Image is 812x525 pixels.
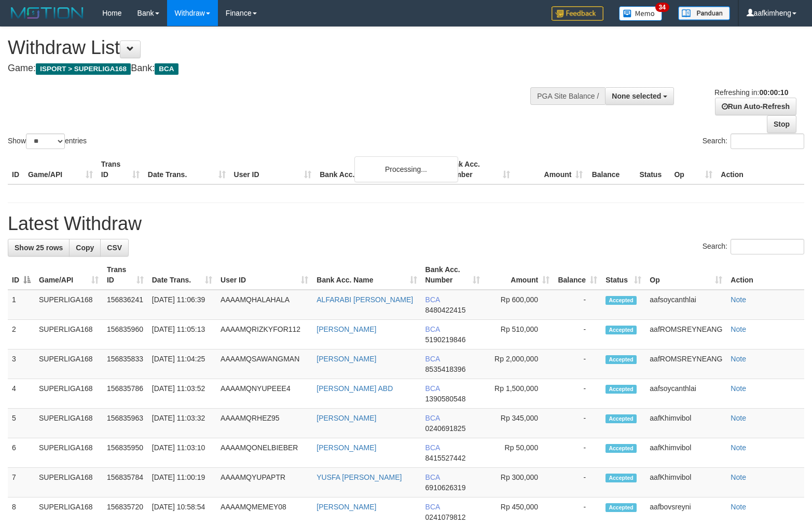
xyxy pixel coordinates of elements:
td: Rp 50,000 [484,438,554,468]
strong: 00:00:10 [759,88,788,97]
th: Status [635,155,670,184]
img: MOTION_logo.png [8,5,87,21]
a: Stop [767,115,796,133]
a: Note [731,295,746,304]
th: ID: activate to sort column descending [8,260,35,290]
a: Note [731,443,746,452]
td: Rp 600,000 [484,290,554,320]
a: ALFARABI [PERSON_NAME] [316,295,413,304]
td: 156835963 [103,409,148,438]
th: Trans ID [97,155,144,184]
span: BCA [425,414,440,422]
td: SUPERLIGA168 [35,320,103,349]
a: [PERSON_NAME] [316,325,376,333]
td: - [554,438,601,468]
span: 34 [655,3,669,12]
span: Copy 0240691825 to clipboard [425,424,466,433]
td: SUPERLIGA168 [35,438,103,468]
span: ISPORT > SUPERLIGA168 [36,63,131,75]
th: Op [670,155,717,184]
td: 156835784 [103,468,148,497]
td: [DATE] 11:05:13 [148,320,216,349]
th: Bank Acc. Number [441,155,514,184]
td: [DATE] 11:04:25 [148,349,216,379]
button: None selected [605,87,674,105]
div: PGA Site Balance / [530,87,605,105]
td: Rp 510,000 [484,320,554,349]
th: Game/API [24,155,97,184]
td: 5 [8,409,35,438]
th: Op: activate to sort column ascending [645,260,726,290]
td: Rp 345,000 [484,409,554,438]
h1: Latest Withdraw [8,213,804,234]
td: [DATE] 11:00:19 [148,468,216,497]
label: Search: [703,133,804,149]
span: Copy 8535418396 to clipboard [425,365,466,373]
a: Note [731,503,746,511]
span: BCA [425,503,440,511]
th: User ID [230,155,316,184]
td: aafROMSREYNEANG [645,320,726,349]
th: Action [726,260,804,290]
a: [PERSON_NAME] [316,443,376,452]
input: Search: [731,133,804,149]
td: aafKhimvibol [645,409,726,438]
td: AAAAMQNYUPEEE4 [216,379,312,409]
img: panduan.png [678,6,730,20]
td: 2 [8,320,35,349]
td: 156835786 [103,379,148,409]
td: Rp 300,000 [484,468,554,497]
a: CSV [100,239,129,257]
td: AAAAMQHALAHALA [216,290,312,320]
th: Amount: activate to sort column ascending [484,260,554,290]
a: [PERSON_NAME] [316,503,376,511]
span: BCA [425,355,440,363]
td: 156836241 [103,290,148,320]
td: 4 [8,379,35,409]
a: [PERSON_NAME] [316,414,376,422]
span: Accepted [605,296,637,305]
th: Status: activate to sort column ascending [601,260,645,290]
a: [PERSON_NAME] ABD [316,384,393,393]
td: 6 [8,438,35,468]
td: - [554,468,601,497]
span: Accepted [605,414,637,423]
input: Search: [731,239,804,254]
th: Bank Acc. Number: activate to sort column ascending [421,260,484,290]
td: 3 [8,349,35,379]
span: BCA [425,295,440,304]
span: Copy 0241079812 to clipboard [425,513,466,521]
a: YUSFA [PERSON_NAME] [316,473,402,481]
td: [DATE] 11:03:52 [148,379,216,409]
td: Rp 1,500,000 [484,379,554,409]
img: Button%20Memo.svg [619,6,663,21]
span: BCA [425,473,440,481]
span: Copy 8415527442 to clipboard [425,454,466,462]
span: BCA [425,384,440,393]
td: 7 [8,468,35,497]
a: Note [731,414,746,422]
td: - [554,290,601,320]
span: Accepted [605,385,637,394]
th: Game/API: activate to sort column ascending [35,260,103,290]
td: AAAAMQRHEZ95 [216,409,312,438]
th: Action [717,155,804,184]
th: Date Trans. [144,155,230,184]
td: 156835950 [103,438,148,468]
span: Copy 6910626319 to clipboard [425,483,466,492]
th: Balance [587,155,635,184]
a: Note [731,384,746,393]
td: - [554,379,601,409]
h4: Game: Bank: [8,63,531,74]
span: CSV [107,244,122,252]
a: Note [731,473,746,481]
label: Search: [703,239,804,254]
span: Copy 1390580548 to clipboard [425,395,466,403]
img: Feedback.jpg [552,6,603,21]
td: - [554,349,601,379]
th: Amount [514,155,587,184]
span: Accepted [605,444,637,453]
a: Note [731,355,746,363]
label: Show entries [8,133,87,149]
td: 1 [8,290,35,320]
